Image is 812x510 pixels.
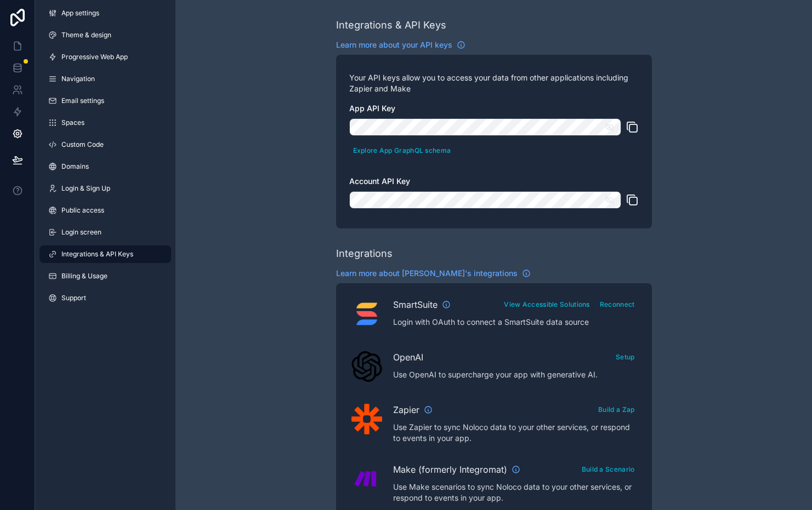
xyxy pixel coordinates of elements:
span: Email settings [61,96,104,105]
button: Setup [612,349,639,365]
p: Use Zapier to sync Noloco data to your other services, or respond to events in your app. [393,422,639,444]
a: Support [39,289,171,307]
img: OpenAI [351,351,382,382]
a: Integrations & API Keys [39,245,171,263]
span: Make (formerly Integromat) [393,463,507,476]
span: Integrations & API Keys [61,250,133,259]
span: Progressive Web App [61,53,128,61]
span: Navigation [61,75,95,83]
a: Public access [39,202,171,219]
span: OpenAI [393,351,423,364]
a: Navigation [39,70,171,88]
a: Reconnect [596,298,639,309]
a: Learn more about your API keys [336,39,465,50]
p: Login with OAuth to connect a SmartSuite data source [393,317,639,328]
a: Custom Code [39,136,171,153]
a: App settings [39,4,171,22]
button: Explore App GraphQL schema [349,142,455,158]
button: Build a Zap [594,402,638,417]
span: Learn more about your API keys [336,39,452,50]
a: Theme & design [39,26,171,44]
p: Use OpenAI to supercharge your app with generative AI. [393,369,639,380]
a: Login & Sign Up [39,180,171,197]
a: Billing & Usage [39,267,171,285]
span: Login & Sign Up [61,184,110,193]
span: Account API Key [349,176,410,186]
a: Login screen [39,224,171,241]
button: View Accessible Solutions [500,296,594,312]
img: SmartSuite [351,299,382,329]
span: Spaces [61,118,84,127]
span: Login screen [61,228,101,237]
p: Your API keys allow you to access your data from other applications including Zapier and Make [349,72,639,94]
span: App settings [61,9,99,18]
a: Build a Zap [594,403,638,414]
span: Theme & design [61,31,111,39]
img: Zapier [351,404,382,434]
a: Domains [39,158,171,175]
a: Explore App GraphQL schema [349,144,455,155]
a: Build a Scenario [578,463,639,474]
a: Email settings [39,92,171,110]
span: Support [61,294,86,302]
img: Make (formerly Integromat) [351,463,382,494]
button: Reconnect [596,296,639,312]
a: Setup [612,351,639,362]
span: Zapier [393,403,419,416]
div: Integrations & API Keys [336,18,446,33]
button: Build a Scenario [578,461,639,477]
a: Learn more about [PERSON_NAME]'s integrations [336,268,531,279]
span: Custom Code [61,140,104,149]
a: View Accessible Solutions [500,298,594,309]
a: Spaces [39,114,171,131]
span: Billing & Usage [61,272,107,280]
p: Use Make scenarios to sync Noloco data to your other services, or respond to events in your app. [393,482,639,503]
a: Progressive Web App [39,48,171,66]
span: Domains [61,162,89,171]
span: Learn more about [PERSON_NAME]'s integrations [336,268,518,279]
div: Integrations [336,246,393,261]
span: App API Key [349,104,395,113]
span: SmartSuite [393,298,438,311]
span: Public access [61,206,104,215]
